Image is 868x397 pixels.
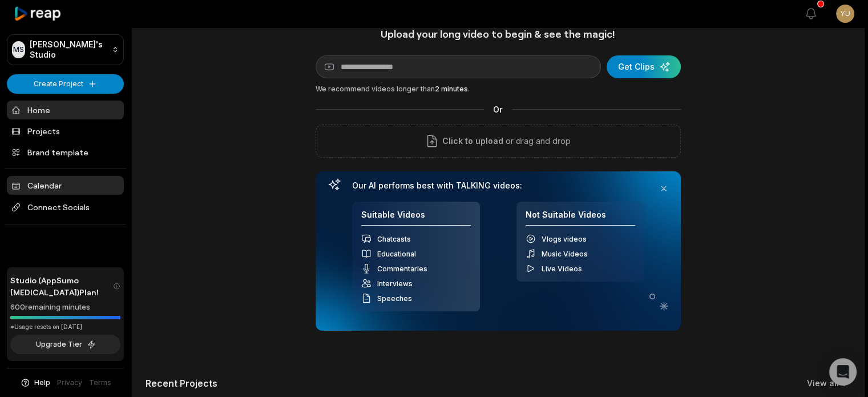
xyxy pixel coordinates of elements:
[377,250,416,258] span: Educational
[7,176,124,195] a: Calendar
[542,250,588,258] span: Music Videos
[542,235,587,243] span: Vlogs videos
[526,210,635,226] h4: Not Suitable Videos
[542,264,582,273] span: Live Videos
[377,294,412,303] span: Speeches
[7,143,124,162] a: Brand template
[10,335,120,354] button: Upgrade Tier
[20,378,50,388] button: Help
[377,235,411,243] span: Chatcasts
[361,210,471,226] h4: Suitable Videos
[12,41,25,58] div: MS
[503,134,571,148] p: or drag and drop
[377,279,413,288] span: Interviews
[829,358,857,386] div: Open Intercom Messenger
[484,103,512,115] span: Or
[89,378,111,388] a: Terms
[377,264,427,273] span: Commentaries
[316,84,681,94] div: We recommend videos longer than .
[352,181,644,191] h3: Our AI performs best with TALKING videos:
[34,378,50,388] span: Help
[435,85,468,93] span: 2 minutes
[10,323,120,331] div: *Usage resets on [DATE]
[10,274,113,298] span: Studio (AppSumo [MEDICAL_DATA]) Plan!
[30,39,107,60] p: [PERSON_NAME]'s Studio
[807,378,839,389] a: View all
[316,27,681,41] h1: Upload your long video to begin & see the magic!
[607,55,681,78] button: Get Clips
[7,74,124,94] button: Create Project
[442,134,503,148] span: Click to upload
[10,302,120,313] div: 600 remaining minutes
[7,122,124,141] a: Projects
[7,101,124,119] a: Home
[146,378,217,389] h2: Recent Projects
[7,197,124,218] span: Connect Socials
[57,378,82,388] a: Privacy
